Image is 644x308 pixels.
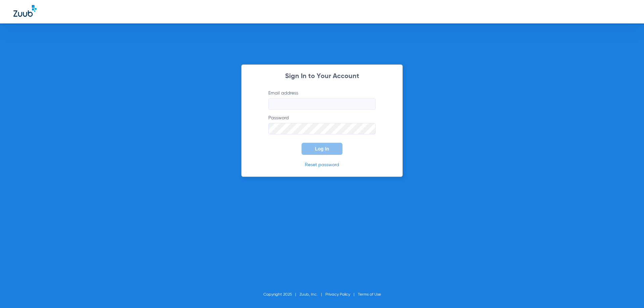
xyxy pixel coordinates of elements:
a: Reset password [305,163,339,167]
input: Password [268,123,376,134]
span: Log In [315,146,329,151]
button: Log In [302,143,342,155]
label: Password [268,115,376,134]
label: Email address [268,90,376,110]
h2: Sign In to Your Account [258,73,386,80]
li: Zuub, Inc. [300,291,325,298]
input: Email address [268,98,376,110]
li: Copyright 2025 [263,291,300,298]
a: Privacy Policy [325,293,350,297]
a: Terms of Use [358,293,381,297]
img: Zuub Logo [13,5,37,17]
